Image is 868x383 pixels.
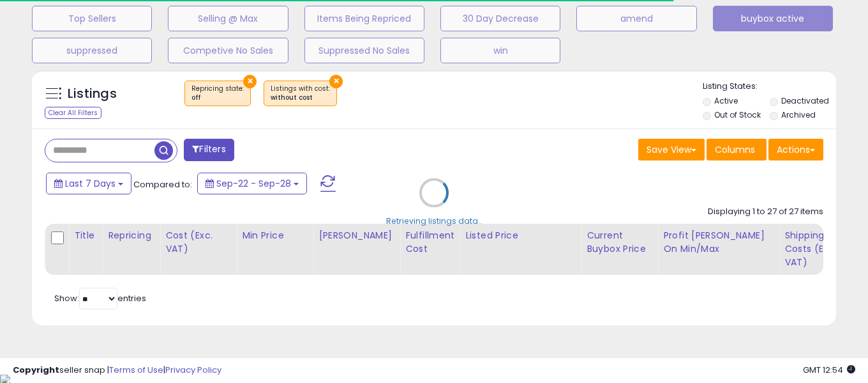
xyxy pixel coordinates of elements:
button: Suppressed No Sales [304,38,424,63]
button: Selling @ Max [168,6,288,31]
button: Competive No Sales [168,38,288,63]
button: win [440,38,560,63]
button: Top Sellers [32,6,152,31]
button: Items Being Repriced [304,6,424,31]
button: amend [576,6,696,31]
button: suppressed [32,38,152,63]
a: Terms of Use [109,364,163,376]
button: 30 Day Decrease [440,6,560,31]
a: Privacy Policy [165,364,221,376]
div: Retrieving listings data.. [386,215,482,226]
div: seller snap | | [13,364,221,377]
strong: Copyright [13,364,59,376]
button: buybox active [713,6,833,31]
span: 2025-10-7 12:54 GMT [803,364,855,376]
